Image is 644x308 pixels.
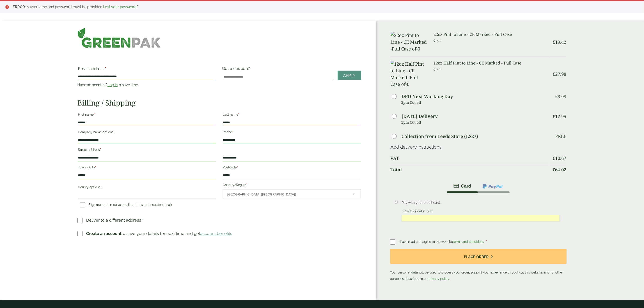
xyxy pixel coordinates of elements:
abbr: required [246,183,247,187]
p: Free [555,134,566,139]
strong: Create an account [86,231,121,236]
h3: 22oz Pint to Line - CE Marked - Full Case [434,32,549,37]
img: ppcp-gateway.png [482,183,503,189]
label: Postcode [223,164,361,172]
label: DPD Next Working Day [402,94,453,99]
bdi: 10.67 [553,155,566,161]
abbr: required [238,113,239,116]
small: Qty: 1 [434,39,441,42]
p: 2pm Cut off [401,99,550,106]
img: GreenPak Supplies [77,28,161,48]
a: Add delivery instructions [391,144,442,150]
p: Pay with your credit card. [402,200,560,205]
label: [DATE] Delivery [402,114,438,119]
label: Town / City [78,164,216,172]
span: £ [553,39,555,45]
label: Collection from Leeds Store (LS27) [402,134,478,139]
bdi: 19.42 [553,39,566,45]
img: 12oz Half Pint to Line - CE Marked -Full Case of-0 [391,61,428,88]
span: £ [553,155,555,161]
p: to save your details for next time and get [86,230,232,237]
span: (optional) [158,203,172,207]
span: £ [553,113,555,120]
abbr: required [94,113,95,116]
img: stripe.png [454,183,471,189]
label: Email address [78,67,216,73]
button: Place order [390,249,567,264]
a: Apply [338,71,361,80]
img: 22oz Pint to Line - CE Marked -Full Case of-0 [391,32,428,52]
th: VAT [391,153,550,164]
span: (optional) [102,130,115,134]
abbr: required [486,240,487,244]
bdi: 12.95 [553,113,566,120]
label: Street address [78,147,216,154]
abbr: required [105,66,106,71]
label: Phone [223,129,361,137]
p: Your personal data will be used to process your order, support your experience throughout this we... [390,249,567,282]
abbr: required [232,130,233,134]
label: Credit or debit card [402,209,434,214]
strong: ERROR [13,5,25,9]
bdi: 27.98 [553,71,566,77]
span: I have read and agree to the website [399,240,485,244]
p: 2pm Cut off [401,119,550,126]
a: privacy policy [429,277,449,280]
p: Deliver to a different address? [86,217,143,223]
span: United Kingdom (UK) [227,190,347,199]
span: £ [552,167,555,173]
a: Lost your password [103,5,137,9]
bdi: 5.95 [555,94,566,100]
iframe: Secure card payment input frame [403,216,558,220]
label: Last name [223,111,361,119]
span: £ [555,94,558,100]
abbr: required [100,148,101,152]
label: First name [78,111,216,119]
label: Sign me up to receive email updates and news [78,203,174,208]
span: £ [553,71,555,77]
span: (optional) [89,185,102,189]
input: Sign me up to receive email updates and news(optional) [80,202,85,207]
small: Qty: 1 [434,67,441,71]
label: Country/Region [223,182,361,189]
label: Got a coupon? [222,66,252,73]
label: Company name [78,129,216,137]
a: account benefits [200,231,232,236]
label: County [78,184,216,192]
abbr: required [95,165,96,169]
h2: Billing / Shipping [77,99,361,107]
abbr: required [237,165,238,169]
a: terms and conditions [453,240,484,244]
h3: 12oz Half Pint to Line - CE Marked - Full Case [434,61,549,66]
span: Country/Region [223,189,361,199]
li: : A username and password must be provided. ? [13,4,637,10]
span: Apply [343,73,356,78]
bdi: 64.02 [552,167,566,173]
a: Log in [108,83,118,87]
p: Have an account? to save time [77,82,217,88]
th: Total [391,164,550,175]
